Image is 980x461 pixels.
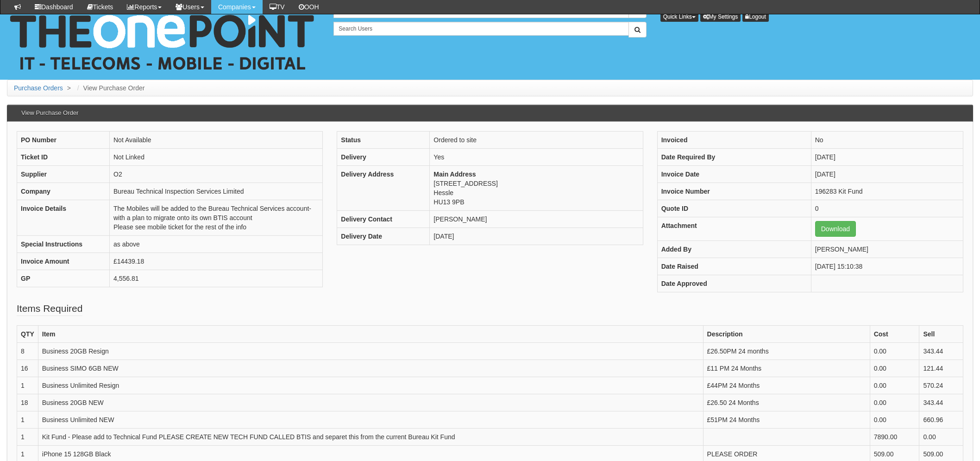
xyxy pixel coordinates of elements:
th: Ticket ID [17,148,110,165]
th: Delivery Address [337,165,430,210]
td: [DATE] [811,165,963,183]
th: Delivery Date [337,227,430,245]
td: 121.44 [919,360,963,377]
td: 0 [811,200,963,217]
td: £44PM 24 Months [703,377,870,394]
td: Ordered to site [430,131,643,148]
a: Download [815,221,856,237]
td: Business SIMO 6GB NEW [38,360,703,377]
td: 0.00 [870,342,919,360]
legend: Items Required [17,302,82,316]
td: 343.44 [919,394,963,411]
td: 343.44 [919,342,963,360]
td: Bureau Technical Inspection Services Limited [110,183,323,200]
td: £26.50PM 24 months [703,342,870,360]
th: Delivery Contact [337,210,430,227]
b: Main Address [433,171,476,178]
td: Business 20GB NEW [38,394,703,411]
th: GP [17,270,110,287]
a: My Settings [700,12,741,22]
td: 196283 Kit Fund [811,183,963,200]
td: 4,556.81 [110,270,323,287]
span: > [65,84,73,92]
li: View Purchase Order [75,83,145,93]
th: Cost [870,325,919,342]
td: 16 [17,360,38,377]
th: Invoiced [657,131,811,148]
td: 0.00 [870,377,919,394]
td: [STREET_ADDRESS] Hessle HU13 9PB [430,165,643,210]
td: Business Unlimited Resign [38,377,703,394]
th: Invoice Amount [17,253,110,270]
th: Date Approved [657,275,811,292]
td: 660.96 [919,411,963,428]
td: 18 [17,394,38,411]
th: Delivery [337,148,430,165]
button: Quick Links [660,12,698,22]
td: Not Linked [110,148,323,165]
td: 7890.00 [870,428,919,445]
td: [DATE] 15:10:38 [811,258,963,275]
th: Invoice Details [17,200,110,235]
th: QTY [17,325,38,342]
td: The Mobiles will be added to the Bureau Technical Services account- with a plan to migrate onto i... [110,200,323,235]
th: Status [337,131,430,148]
td: [DATE] [430,227,643,245]
td: £11 PM 24 Months [703,360,870,377]
th: Item [38,325,703,342]
td: £26.50 24 Months [703,394,870,411]
th: PO Number [17,131,110,148]
td: Business Unlimited NEW [38,411,703,428]
h3: View Purchase Order [17,105,83,121]
th: Company [17,183,110,200]
a: Purchase Orders [14,84,63,92]
td: Kit Fund - Please add to Technical Fund PLEASE CREATE NEW TECH FUND CALLED BTIS and separet this ... [38,428,703,445]
td: £51PM 24 Months [703,411,870,428]
td: Business 20GB Resign [38,342,703,360]
td: 0.00 [870,411,919,428]
td: No [811,131,963,148]
th: Supplier [17,165,110,183]
td: [DATE] [811,148,963,165]
td: 1 [17,428,38,445]
td: 0.00 [870,394,919,411]
th: Description [703,325,870,342]
th: Special Instructions [17,235,110,253]
th: Added By [657,240,811,258]
td: as above [110,235,323,253]
td: 570.24 [919,377,963,394]
td: O2 [110,165,323,183]
td: 1 [17,377,38,394]
a: Logout [742,12,769,22]
td: 0.00 [919,428,963,445]
td: 1 [17,411,38,428]
td: 8 [17,342,38,360]
input: Search Users [333,22,628,36]
th: Invoice Date [657,165,811,183]
th: Invoice Number [657,183,811,200]
td: £14439.18 [110,253,323,270]
td: 0.00 [870,360,919,377]
td: Not Available [110,131,323,148]
td: Yes [430,148,643,165]
th: Sell [919,325,963,342]
th: Date Required By [657,148,811,165]
th: Date Raised [657,258,811,275]
td: [PERSON_NAME] [811,240,963,258]
td: [PERSON_NAME] [430,210,643,227]
th: Quote ID [657,200,811,217]
th: Attachment [657,217,811,240]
